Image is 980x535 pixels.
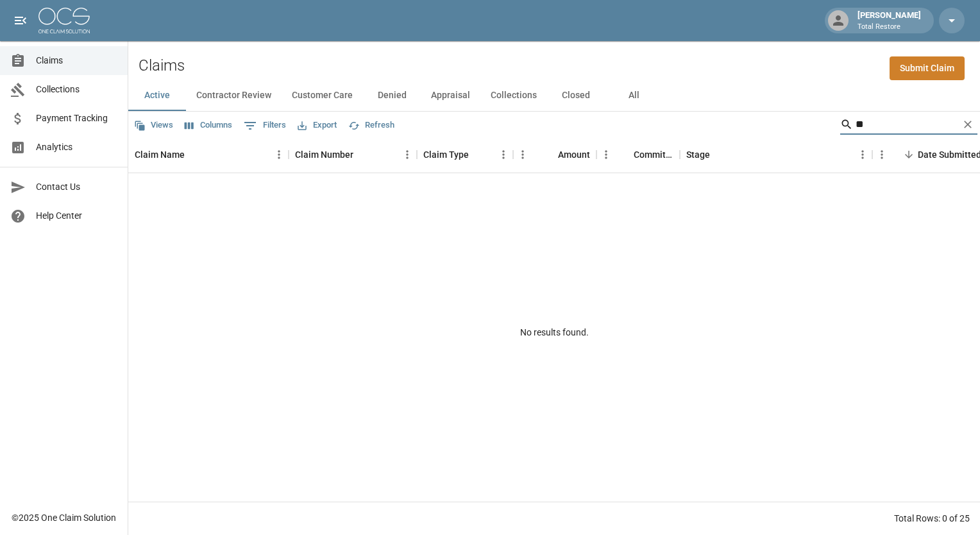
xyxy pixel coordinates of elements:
[596,145,616,164] button: Menu
[295,137,353,173] div: Claim Number
[857,22,921,33] p: Total Restore
[139,56,185,75] h2: Claims
[241,115,289,136] button: Show filters
[398,145,417,164] button: Menu
[345,115,398,135] button: Refresh
[958,115,977,134] button: Clear
[686,137,710,173] div: Stage
[894,512,970,525] div: Total Rows: 0 of 25
[131,115,176,135] button: Views
[353,146,371,164] button: Sort
[38,8,90,33] img: ocs-logo-white-transparent.png
[513,137,596,173] div: Amount
[282,80,363,111] button: Customer Care
[36,209,117,223] span: Help Center
[128,80,980,111] div: dynamic tabs
[469,146,487,164] button: Sort
[135,137,185,173] div: Claim Name
[494,145,513,164] button: Menu
[417,137,513,173] div: Claim Type
[853,145,872,164] button: Menu
[36,54,117,67] span: Claims
[12,511,116,524] div: © 2025 One Claim Solution
[547,80,605,111] button: Closed
[182,115,235,135] button: Select columns
[36,140,117,154] span: Analytics
[872,145,891,164] button: Menu
[852,9,926,32] div: [PERSON_NAME]
[634,137,673,173] div: Committed Amount
[480,80,547,111] button: Collections
[128,173,980,492] div: No results found.
[840,114,977,137] div: Search
[558,137,590,173] div: Amount
[186,80,282,111] button: Contractor Review
[605,80,663,111] button: All
[710,146,728,164] button: Sort
[890,56,965,80] a: Submit Claim
[363,80,421,111] button: Denied
[616,146,634,164] button: Sort
[900,146,918,164] button: Sort
[421,80,480,111] button: Appraisal
[513,145,532,164] button: Menu
[596,137,680,173] div: Committed Amount
[423,137,469,173] div: Claim Type
[680,137,872,173] div: Stage
[36,83,117,96] span: Collections
[289,137,417,173] div: Claim Number
[185,146,203,164] button: Sort
[36,180,117,194] span: Contact Us
[128,80,186,111] button: Active
[128,137,289,173] div: Claim Name
[269,145,289,164] button: Menu
[8,8,33,33] button: open drawer
[540,146,558,164] button: Sort
[36,112,117,125] span: Payment Tracking
[294,115,340,135] button: Export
